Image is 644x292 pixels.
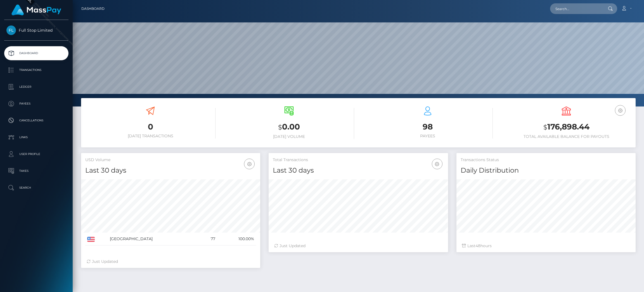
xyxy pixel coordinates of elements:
h6: [DATE] Transactions [85,134,216,138]
a: Dashboard [81,3,105,15]
div: Last hours [462,243,630,249]
input: Search... [550,3,603,14]
a: Payees [4,97,68,111]
p: Transactions [6,66,66,74]
td: [GEOGRAPHIC_DATA] [108,233,200,245]
div: Just Updated [87,259,255,265]
h3: 0 [85,121,216,132]
h5: Total Transactions [273,157,444,163]
h6: Payees [363,134,493,138]
h6: [DATE] Volume [224,134,354,139]
td: 100.00% [217,233,256,245]
h6: Total Available Balance for Payouts [501,134,631,139]
img: MassPay Logo [11,4,61,15]
small: $ [278,123,282,131]
span: Full Stop Limited [4,28,68,33]
a: Taxes [4,164,68,178]
p: Links [6,133,66,142]
a: Transactions [4,63,68,77]
a: Cancellations [4,113,68,128]
h4: Daily Distribution [461,166,631,175]
a: Dashboard [4,46,68,60]
p: Payees [6,99,66,108]
a: User Profile [4,147,68,161]
h4: Last 30 days [273,166,444,175]
span: 48 [475,243,480,248]
div: Just Updated [274,243,442,249]
h4: Last 30 days [85,166,256,175]
td: 77 [201,233,217,245]
h5: Transactions Status [461,157,631,163]
h3: 98 [363,121,493,132]
p: User Profile [6,150,66,158]
img: Full Stop Limited [6,26,16,35]
img: US.png [87,237,95,242]
h5: USD Volume [85,157,256,163]
p: Taxes [6,167,66,175]
p: Ledger [6,83,66,91]
small: $ [543,123,547,131]
h3: 0.00 [224,121,354,133]
a: Ledger [4,80,68,94]
h3: 176,898.44 [501,121,631,133]
p: Search [6,184,66,192]
p: Cancellations [6,116,66,125]
a: Search [4,181,68,195]
a: Links [4,130,68,144]
p: Dashboard [6,49,66,57]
